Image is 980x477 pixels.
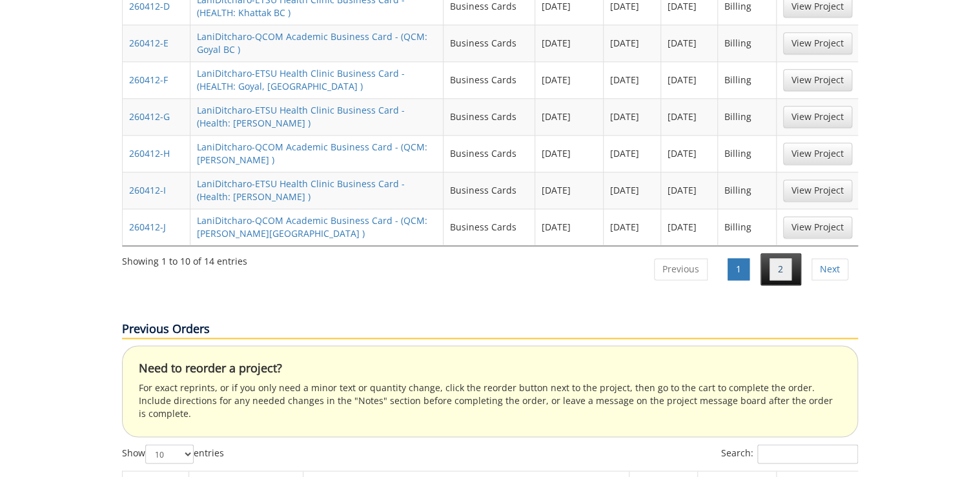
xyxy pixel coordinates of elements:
[197,141,427,166] a: LaniDitcharo-QCOM Academic Business Card - (QCM: [PERSON_NAME] )
[129,147,170,159] a: 260412-H
[783,143,852,165] a: View Project
[129,110,170,123] a: 260412-G
[129,184,166,196] a: 260412-I
[718,135,777,172] td: Billing
[783,106,852,128] a: View Project
[661,135,718,172] td: [DATE]
[139,381,841,420] p: For exact reprints, or if you only need a minor text or quantity change, click the reorder button...
[444,208,535,245] td: Business Cards
[783,216,852,238] a: View Project
[728,258,750,280] a: 1
[145,444,194,463] select: Showentries
[604,25,660,61] td: [DATE]
[718,25,777,61] td: Billing
[535,98,604,135] td: [DATE]
[535,135,604,172] td: [DATE]
[129,221,166,233] a: 260412-J
[718,208,777,245] td: Billing
[535,172,604,208] td: [DATE]
[444,172,535,208] td: Business Cards
[812,258,848,280] a: Next
[129,37,168,49] a: 260412-E
[197,104,405,129] a: LaniDitcharo-ETSU Health Clinic Business Card - (Health: [PERSON_NAME] )
[770,258,791,280] a: 2
[604,172,660,208] td: [DATE]
[122,444,224,463] label: Show entries
[661,25,718,61] td: [DATE]
[444,25,535,61] td: Business Cards
[122,250,247,268] div: Showing 1 to 10 of 14 entries
[604,208,660,245] td: [DATE]
[661,61,718,98] td: [DATE]
[197,67,405,92] a: LaniDitcharo-ETSU Health Clinic Business Card - (HEALTH: Goyal, [GEOGRAPHIC_DATA] )
[783,32,852,54] a: View Project
[122,321,858,339] p: Previous Orders
[783,69,852,91] a: View Project
[604,98,660,135] td: [DATE]
[757,444,858,463] input: Search:
[444,61,535,98] td: Business Cards
[535,208,604,245] td: [DATE]
[197,214,427,239] a: LaniDitcharo-QCOM Academic Business Card - (QCM: [PERSON_NAME][GEOGRAPHIC_DATA] )
[718,98,777,135] td: Billing
[535,61,604,98] td: [DATE]
[129,74,168,86] a: 260412-F
[197,178,405,203] a: LaniDitcharo-ETSU Health Clinic Business Card - (Health: [PERSON_NAME] )
[661,98,718,135] td: [DATE]
[444,135,535,172] td: Business Cards
[718,172,777,208] td: Billing
[718,61,777,98] td: Billing
[197,30,427,56] a: LaniDitcharo-QCOM Academic Business Card - (QCM: Goyal BC )
[604,61,660,98] td: [DATE]
[721,444,858,463] label: Search:
[654,258,708,280] a: Previous
[661,172,718,208] td: [DATE]
[604,135,660,172] td: [DATE]
[535,25,604,61] td: [DATE]
[444,98,535,135] td: Business Cards
[661,208,718,245] td: [DATE]
[139,362,841,375] h4: Need to reorder a project?
[783,179,852,201] a: View Project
